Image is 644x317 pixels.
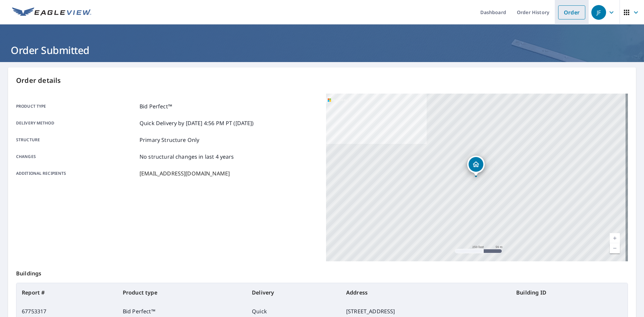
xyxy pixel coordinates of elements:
th: Product type [117,283,247,302]
p: No structural changes in last 4 years [140,153,234,161]
th: Address [341,283,511,302]
a: Current Level 17, Zoom In [610,233,620,243]
img: EV Logo [12,7,91,17]
th: Delivery [247,283,341,302]
p: Bid Perfect™ [140,102,172,110]
div: JF [591,5,606,20]
p: Buildings [16,261,628,283]
p: Delivery method [16,119,137,127]
p: [EMAIL_ADDRESS][DOMAIN_NAME] [140,169,230,177]
div: Dropped pin, building 1, Residential property, 23 New Pond Ln Willingboro, NJ 08046 [467,156,485,176]
th: Report # [16,283,117,302]
p: Quick Delivery by [DATE] 4:56 PM PT ([DATE]) [140,119,254,127]
p: Primary Structure Only [140,136,199,144]
p: Changes [16,153,137,161]
p: Structure [16,136,137,144]
p: Product type [16,102,137,110]
a: Current Level 17, Zoom Out [610,243,620,253]
p: Order details [16,75,628,86]
p: Additional recipients [16,169,137,177]
h1: Order Submitted [8,43,636,57]
th: Building ID [511,283,628,302]
a: Order [558,5,585,19]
